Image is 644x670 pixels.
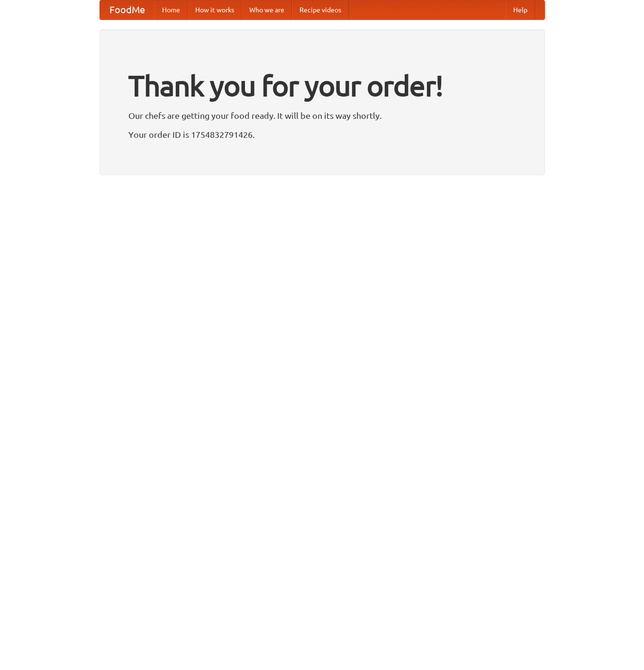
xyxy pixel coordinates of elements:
a: Help [506,0,535,19]
p: Your order ID is 1754832791426. [128,127,516,142]
a: FoodMe [100,0,154,19]
a: Recipe videos [292,0,349,19]
h1: Thank you for your order! [128,63,516,108]
a: How it works [188,0,242,19]
p: Our chefs are getting your food ready. It will be on its way shortly. [128,108,516,123]
a: Who we are [242,0,292,19]
a: Home [154,0,188,19]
